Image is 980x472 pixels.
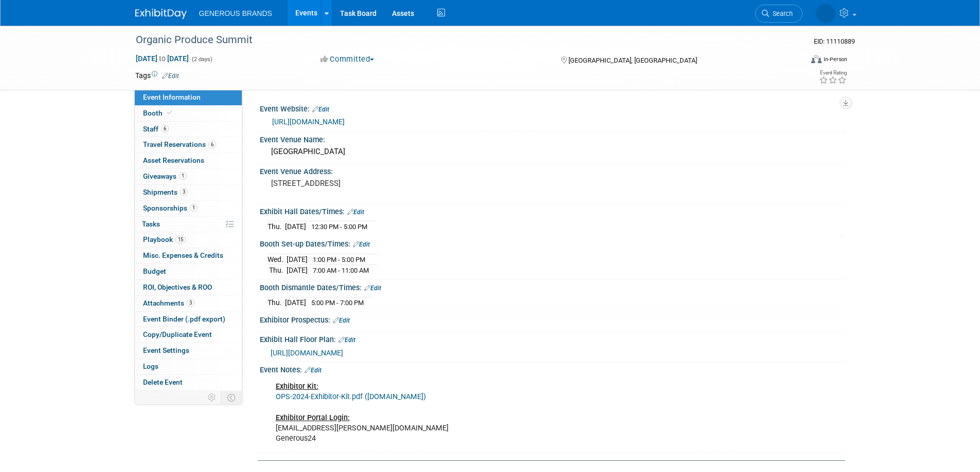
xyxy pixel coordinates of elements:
span: 6 [161,125,169,133]
a: Travel Reservations6 [135,137,242,153]
td: [DATE] [287,265,308,276]
span: GENEROUS BRANDS [199,9,272,17]
div: Event Notes: [260,362,845,375]
span: 5:00 PM - 7:00 PM [311,299,364,307]
span: Asset Reservations [143,156,204,164]
span: Travel Reservations [143,140,216,148]
a: Copy/Duplicate Event [135,327,242,343]
span: Staff [143,125,169,133]
span: Logs [143,362,158,370]
a: ROI, Objectives & ROO [135,280,242,295]
span: 1:00 PM - 5:00 PM [313,256,365,263]
span: Event Binder (.pdf export) [143,315,225,323]
span: Search [769,10,793,17]
img: ExhibitDay [135,9,187,19]
td: Thu. [268,265,287,276]
span: 3 [187,299,194,307]
a: Edit [312,106,329,113]
a: Staff6 [135,122,242,137]
span: Event ID: 11110889 [814,37,855,45]
td: Personalize Event Tab Strip [203,391,221,404]
a: Edit [364,285,381,292]
a: [URL][DOMAIN_NAME] [272,118,345,126]
td: [DATE] [285,221,306,232]
span: Copy/Duplicate Event [143,330,212,338]
span: Budget [143,267,166,275]
a: Tasks [135,217,242,232]
span: Attachments [143,299,194,307]
span: to [157,54,167,63]
td: Wed. [268,254,287,265]
a: Event Information [135,90,242,105]
span: Tasks [142,220,160,228]
a: Giveaways1 [135,169,242,184]
div: Event Venue Address: [260,164,845,177]
a: Edit [347,209,364,216]
a: Asset Reservations [135,153,242,168]
button: Committed [317,54,378,65]
div: Booth Set-up Dates/Times: [260,236,845,250]
span: Event Information [143,93,201,101]
div: In-Person [823,55,847,63]
div: Exhibitor Prospectus: [260,312,845,326]
td: Tags [135,70,179,81]
div: Event Venue Name: [260,132,845,145]
a: [URL][DOMAIN_NAME] [271,349,343,357]
b: Exhibitor Kit: [276,382,318,391]
a: Shipments3 [135,185,242,200]
div: Organic Produce Summit [132,31,787,49]
i: Booth reservation complete [167,110,172,116]
b: Exhibitor Portal Login: [276,413,350,422]
span: 1 [190,204,198,212]
td: [DATE] [287,254,308,265]
img: Chase Adams [816,4,835,23]
span: (2 days) [191,56,212,63]
a: Event Binder (.pdf export) [135,312,242,327]
td: [DATE] [285,297,306,308]
div: Event Format [742,53,848,69]
a: Attachments3 [135,296,242,311]
span: 1 [179,172,187,180]
a: Misc. Expenses & Credits [135,248,242,263]
a: Edit [162,72,179,80]
span: ROI, Objectives & ROO [143,283,212,291]
span: 6 [208,141,216,148]
span: Event Settings [143,346,189,354]
span: 15 [175,236,186,243]
a: Search [755,5,803,23]
a: Sponsorships1 [135,201,242,216]
a: Playbook15 [135,232,242,248]
div: Event Rating [819,70,847,75]
a: Booth [135,106,242,121]
span: [GEOGRAPHIC_DATA], [GEOGRAPHIC_DATA] [568,56,697,64]
div: Booth Dismantle Dates/Times: [260,280,845,293]
a: Budget [135,264,242,279]
a: OPS-2024-Exhibitor-Kit.pdf ([DOMAIN_NAME]) [276,392,426,401]
div: Event Website: [260,101,845,115]
td: Thu. [268,297,285,308]
span: Shipments [143,188,188,196]
span: 12:30 PM - 5:00 PM [311,223,367,231]
a: Edit [353,241,370,248]
img: Format-Inperson.png [811,55,822,63]
div: Exhibit Hall Floor Plan: [260,332,845,345]
div: [GEOGRAPHIC_DATA] [268,144,838,160]
a: Edit [333,317,350,324]
span: 3 [180,188,188,196]
span: 7:00 AM - 11:00 AM [313,267,369,274]
span: Delete Event [143,378,183,386]
span: Booth [143,109,174,117]
pre: [STREET_ADDRESS] [271,179,492,188]
span: [DATE] [DATE] [135,54,189,63]
td: Thu. [268,221,285,232]
a: Delete Event [135,375,242,390]
a: Logs [135,359,242,374]
a: Edit [338,336,355,344]
span: Misc. Expenses & Credits [143,251,223,259]
span: Sponsorships [143,204,198,212]
span: Playbook [143,235,186,243]
a: Edit [305,367,322,374]
td: Toggle Event Tabs [221,391,242,404]
div: Exhibit Hall Dates/Times: [260,204,845,217]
